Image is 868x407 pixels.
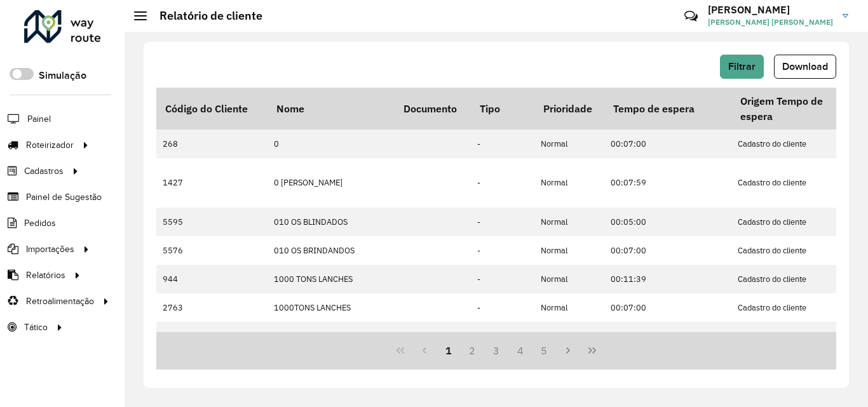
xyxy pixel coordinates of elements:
td: 1427 [156,158,268,208]
td: 00:05:00 [604,208,731,236]
td: Normal [534,236,604,265]
td: - [471,236,534,265]
h2: Relatório de cliente [147,9,262,23]
td: 5595 [156,208,268,236]
span: Download [782,61,828,72]
span: Importações [26,243,74,256]
td: 00:07:00 [604,236,731,265]
td: 0 [268,130,395,158]
td: Cadastro do cliente [731,158,858,208]
button: 3 [484,338,508,363]
td: - [471,130,534,158]
td: - [471,158,534,208]
span: Painel [27,112,51,126]
td: Cadastro do cliente [731,322,858,350]
td: Normal [534,293,604,322]
span: Tático [24,321,48,334]
td: 00:00:00 [604,322,731,350]
button: Download [774,55,836,79]
span: [PERSON_NAME] [PERSON_NAME] [708,17,833,28]
span: Roteirizador [26,138,74,152]
span: Filtrar [728,61,756,72]
td: - [471,265,534,293]
th: Nome [268,88,395,130]
td: 101GRAU [268,322,395,350]
button: Filtrar [720,55,764,79]
span: Relatórios [26,269,65,282]
th: Tipo [471,88,534,130]
button: 1 [437,338,461,363]
th: Código do Cliente [156,88,268,130]
td: Normal [534,158,604,208]
td: 010 OS BLINDADOS [268,208,395,236]
button: 4 [508,338,532,363]
td: Cadastro do cliente [731,208,858,236]
button: 5 [532,338,557,363]
td: 2763 [156,293,268,322]
button: Last Page [580,338,604,363]
td: 268 [156,130,268,158]
span: Painel de Sugestão [26,190,102,204]
td: Cadastro do cliente [731,236,858,265]
td: 00:11:39 [604,265,731,293]
th: Documento [395,88,471,130]
th: Origem Tempo de espera [731,88,858,130]
td: 3649 [156,322,268,350]
span: Cadastros [24,164,64,178]
td: Cadastro do cliente [731,130,858,158]
td: 010 OS BRINDANDOS [268,236,395,265]
td: Cadastro do cliente [731,265,858,293]
th: Prioridade [534,88,604,130]
td: Normal [534,130,604,158]
span: Pedidos [24,217,56,230]
td: 00:07:59 [604,158,731,208]
td: - [471,293,534,322]
button: 2 [460,338,484,363]
td: Cadastro do cliente [731,293,858,322]
td: 0 [PERSON_NAME] [268,158,395,208]
h3: [PERSON_NAME] [708,4,833,16]
td: Normal [534,322,604,350]
td: 944 [156,265,268,293]
td: 1000 TONS LANCHES [268,265,395,293]
td: 00:07:00 [604,130,731,158]
button: Next Page [556,338,580,363]
td: 1000TONS LANCHES [268,293,395,322]
td: 5576 [156,236,268,265]
td: Normal [534,265,604,293]
td: - [471,208,534,236]
td: - [471,322,534,350]
th: Tempo de espera [604,88,731,130]
label: Simulação [39,68,86,83]
span: Retroalimentação [26,295,94,308]
td: Normal [534,208,604,236]
td: 00:07:00 [604,293,731,322]
a: Contato Rápido [677,3,705,30]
